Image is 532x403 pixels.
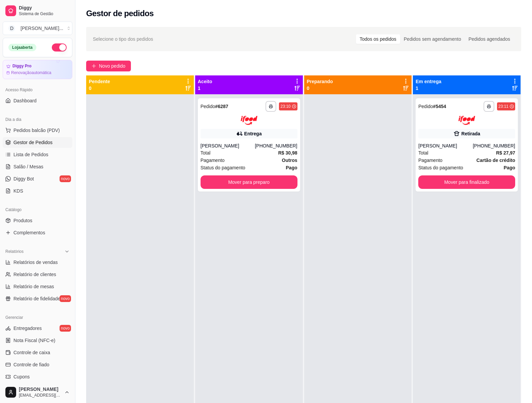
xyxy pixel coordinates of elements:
strong: # 6287 [215,104,228,109]
div: Pedidos sem agendamento [400,34,465,44]
p: 0 [307,85,333,92]
span: Status do pagamento [201,164,245,171]
a: Nota Fiscal (NFC-e) [3,335,72,346]
span: Relatório de clientes [13,271,56,278]
a: Relatório de fidelidadenovo [3,293,72,304]
strong: R$ 30,98 [278,150,297,156]
span: Complementos [13,229,45,236]
span: Produtos [13,217,32,224]
button: Select a team [3,22,72,35]
strong: R$ 27,97 [496,150,515,156]
span: Diggy [19,5,70,11]
p: 1 [416,85,441,92]
a: Relatórios de vendas [3,257,72,268]
span: Relatórios [5,249,24,254]
a: Cupons [3,371,72,382]
div: Pedidos agendados [465,34,514,44]
a: Diggy Botnovo [3,173,72,184]
div: 23:11 [498,104,508,109]
strong: Pago [286,165,297,170]
span: D [8,25,15,32]
span: Relatórios de vendas [13,259,58,266]
span: Relatório de fidelidade [13,295,60,302]
a: Dashboard [3,95,72,106]
a: Gestor de Pedidos [3,137,72,148]
p: Pendente [89,78,110,85]
span: Salão / Mesas [13,163,43,170]
strong: Cartão de crédito [476,158,515,163]
p: 0 [89,85,110,92]
a: Salão / Mesas [3,161,72,172]
div: Retirada [461,130,480,137]
div: [PERSON_NAME] [201,142,255,149]
div: 23:10 [280,104,290,109]
span: Diggy Bot [13,175,34,182]
span: Pagamento [418,157,442,164]
span: Entregadores [13,325,42,332]
button: Mover para preparo [201,175,297,189]
span: Nota Fiscal (NFC-e) [13,337,55,344]
button: Pedidos balcão (PDV) [3,125,72,136]
button: [PERSON_NAME][EMAIL_ADDRESS][DOMAIN_NAME] [3,384,72,400]
button: Alterar Status [52,43,67,52]
span: Sistema de Gestão [19,11,70,16]
a: Relatório de mesas [3,281,72,292]
a: Diggy ProRenovaçãoautomática [3,60,72,79]
div: Acesso Rápido [3,85,72,95]
div: Entrega [244,130,262,137]
a: Relatório de clientes [3,269,72,280]
span: Pedido [201,104,215,109]
span: Pedidos balcão (PDV) [13,127,60,134]
span: Dashboard [13,97,37,104]
div: Catálogo [3,204,72,215]
div: Todos os pedidos [356,34,400,44]
span: KDS [13,188,23,194]
div: [PERSON_NAME] [418,142,473,149]
strong: Pago [504,165,515,170]
button: Mover para finalizado [418,175,515,189]
span: Relatório de mesas [13,283,54,290]
div: Gerenciar [3,312,72,323]
article: Renovação automática [11,70,51,75]
a: Produtos [3,215,72,226]
span: Selecione o tipo dos pedidos [93,35,153,43]
div: [PHONE_NUMBER] [255,142,297,149]
a: DiggySistema de Gestão [3,3,72,19]
h2: Gestor de pedidos [86,8,154,19]
img: ifood [458,116,475,125]
span: [PERSON_NAME] [19,387,62,393]
strong: # 5454 [433,104,446,109]
a: Controle de caixa [3,347,72,358]
strong: Outros [282,158,297,163]
span: Pagamento [201,157,225,164]
article: Diggy Pro [12,64,32,69]
span: Total [418,149,428,157]
a: Lista de Pedidos [3,149,72,160]
span: Controle de fiado [13,361,49,368]
div: Dia a dia [3,114,72,125]
p: Aceito [198,78,212,85]
img: ifood [241,116,257,125]
button: Novo pedido [86,61,131,71]
a: Controle de fiado [3,359,72,370]
span: Cupons [13,373,30,380]
div: Loja aberta [8,44,36,51]
p: Em entrega [416,78,441,85]
p: Preparando [307,78,333,85]
span: plus [92,64,96,68]
span: Status do pagamento [418,164,463,171]
span: Total [201,149,211,157]
span: Novo pedido [99,62,126,70]
span: Gestor de Pedidos [13,139,52,146]
span: Controle de caixa [13,349,50,356]
p: 1 [198,85,212,92]
span: [EMAIL_ADDRESS][DOMAIN_NAME] [19,393,62,398]
div: [PERSON_NAME] ... [21,25,63,32]
div: [PHONE_NUMBER] [473,142,515,149]
a: Entregadoresnovo [3,323,72,334]
span: Lista de Pedidos [13,151,48,158]
a: Complementos [3,227,72,238]
span: Pedido [418,104,433,109]
a: KDS [3,186,72,196]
